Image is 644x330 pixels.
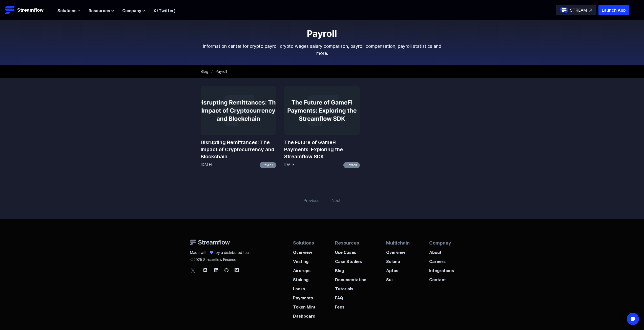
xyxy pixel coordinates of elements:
[293,255,316,265] a: Vesting
[201,162,212,168] p: [DATE]
[570,7,587,13] p: STREAM
[560,6,568,14] img: streamflow-logo-circle.png
[201,86,276,135] img: Disrupting Remittances: The Impact of Cryptocurrency and Blockchain
[343,162,360,168] a: Payroll
[211,69,213,74] span: /
[17,7,44,14] p: Streamflow
[386,255,410,265] a: Solana
[284,86,360,135] img: The Future of GameFi Payments: Exploring the Streamflow SDK
[201,69,208,74] a: Blog
[293,283,316,292] a: Locks
[598,5,629,15] button: Launch App
[335,283,366,292] a: Tutorials
[293,292,316,301] a: Payments
[335,246,366,255] a: Use Cases
[293,310,316,319] a: Dashboard
[260,162,276,168] a: Payroll
[556,5,596,15] a: STREAM
[328,194,344,207] span: Next
[57,8,80,14] button: Solutions
[216,69,227,74] span: Payroll
[386,246,410,255] a: Overview
[89,8,110,14] span: Resources
[293,265,316,274] a: Airdrops
[293,246,316,255] a: Overview
[5,5,52,15] a: Streamflow
[335,292,366,301] a: FAQ
[429,246,454,255] a: About
[190,255,253,262] p: 2025 Streamflow Finance.
[386,274,410,283] a: Sui
[589,9,592,12] img: top-right-arrow.svg
[122,8,145,14] button: Company
[335,274,366,283] a: Documentation
[335,301,366,310] a: Fees
[57,8,76,14] span: Solutions
[335,255,366,265] a: Case Studies
[335,239,366,246] p: Resources
[293,274,316,283] a: Staking
[216,250,253,255] p: by a distributed team.
[335,265,366,274] a: Blog
[284,162,296,168] p: [DATE]
[284,139,360,160] a: The Future of GameFi Payments: Exploring the Streamflow SDK
[201,29,444,39] h1: Payroll
[122,8,141,14] span: Company
[201,43,444,57] p: Information center for crypto payroll crypto wages salary comparison, payroll compensation, payro...
[89,8,114,14] button: Resources
[429,274,454,283] a: Contact
[190,250,207,255] p: Made with
[153,8,176,13] a: X (Twitter)
[386,239,410,246] p: Multichain
[293,301,316,310] a: Token Mint
[627,313,639,325] div: Open Intercom Messenger
[293,239,316,246] p: Solutions
[5,5,15,15] img: Streamflow Logo
[190,239,230,245] img: Streamflow Logo
[429,239,454,246] p: Company
[386,265,410,274] a: Aptos
[201,139,276,160] a: Disrupting Remittances: The Impact of Cryptocurrency and Blockchain
[300,194,322,207] span: Previous
[429,265,454,274] a: Integrations
[429,255,454,265] a: Careers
